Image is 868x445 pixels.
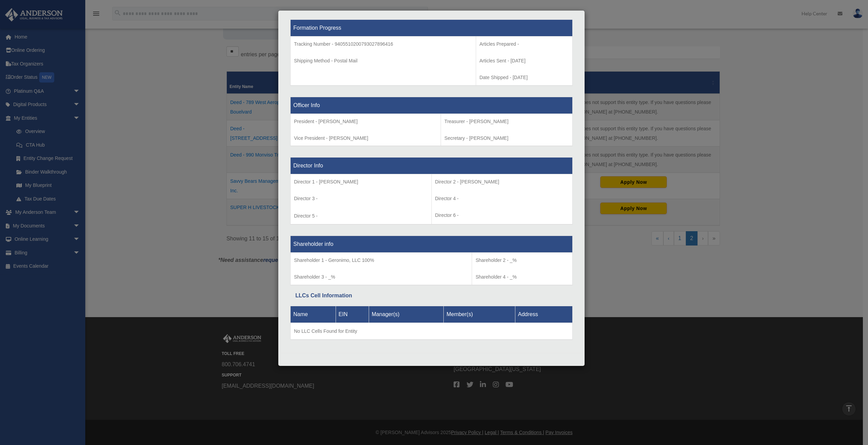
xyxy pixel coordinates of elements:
th: EIN [336,306,369,323]
p: Vice President - [PERSON_NAME] [294,134,437,143]
p: President - [PERSON_NAME] [294,117,437,126]
th: Manager(s) [369,306,444,323]
th: Name [291,306,336,323]
th: Shareholder info [291,236,573,253]
p: Director 3 - [294,194,428,203]
p: Shareholder 3 - _% [294,273,468,281]
p: Shipping Method - Postal Mail [294,57,472,65]
th: Member(s) [444,306,515,323]
p: Shareholder 2 - _% [475,256,569,265]
div: LLCs Cell Information [295,291,568,300]
p: Shareholder 1 - Geronimo, LLC 100% [294,256,468,265]
p: Director 4 - [435,194,569,203]
td: No LLC Cells Found for Entity [291,323,573,340]
p: Treasurer - [PERSON_NAME] [444,117,569,126]
p: Director 2 - [PERSON_NAME] [435,178,569,186]
p: Tracking Number - 9405510200793027896416 [294,40,472,48]
th: Address [515,306,572,323]
p: Date Shipped - [DATE] [480,73,569,82]
th: Formation Progress [291,20,573,36]
p: Director 1 - [PERSON_NAME] [294,178,428,186]
p: Articles Sent - [DATE] [480,57,569,65]
th: Director Info [291,158,573,174]
p: Articles Prepared - [480,40,569,48]
p: Director 6 - [435,211,569,220]
td: Director 5 - [291,174,432,225]
p: Secretary - [PERSON_NAME] [444,134,569,143]
th: Officer Info [291,97,573,114]
p: Shareholder 4 - _% [475,273,569,281]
